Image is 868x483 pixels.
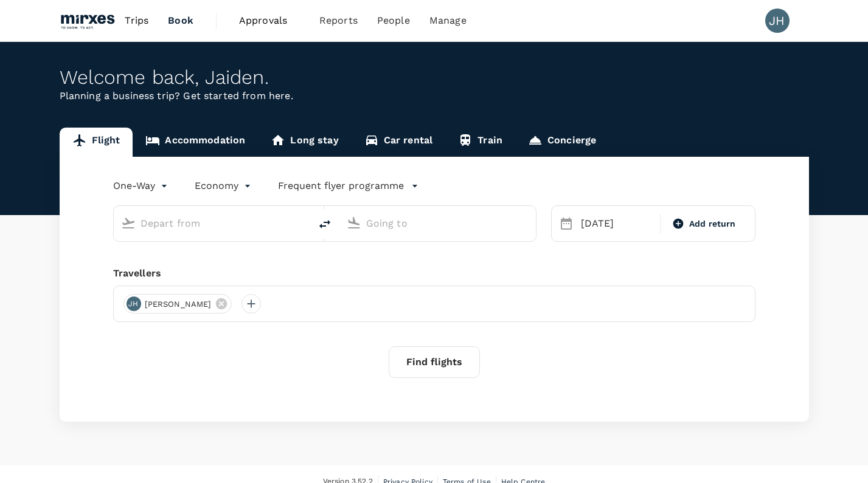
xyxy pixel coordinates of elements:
button: Open [527,222,530,224]
span: Trips [125,13,148,28]
span: Add return [689,218,736,230]
a: Accommodation [133,128,258,157]
span: [PERSON_NAME] [137,298,219,310]
button: delete [310,210,339,239]
button: Open [302,222,304,224]
a: Car rental [352,128,446,157]
span: Manage [429,13,467,28]
div: JH[PERSON_NAME] [123,294,232,313]
div: Economy [195,176,254,196]
span: People [377,13,410,28]
p: Planning a business trip? Get started from here. [60,89,809,103]
p: Frequent flyer programme [278,179,404,193]
div: One-Way [113,176,170,196]
button: Find flights [389,346,480,378]
input: Depart from [141,214,285,233]
a: Concierge [515,128,609,157]
span: Reports [319,13,358,28]
a: Train [445,128,515,157]
div: JH [127,296,141,311]
span: Approvals [239,13,300,28]
a: Long stay [258,128,351,157]
input: Going to [366,214,510,233]
span: Book [168,13,193,28]
button: Frequent flyer programme [278,179,418,193]
img: Mirxes Holding Pte Ltd [60,7,116,34]
a: Flight [60,128,133,157]
div: JH [765,9,790,33]
div: Welcome back , Jaiden . [60,66,809,89]
div: [DATE] [576,211,658,236]
div: Travellers [113,266,755,281]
